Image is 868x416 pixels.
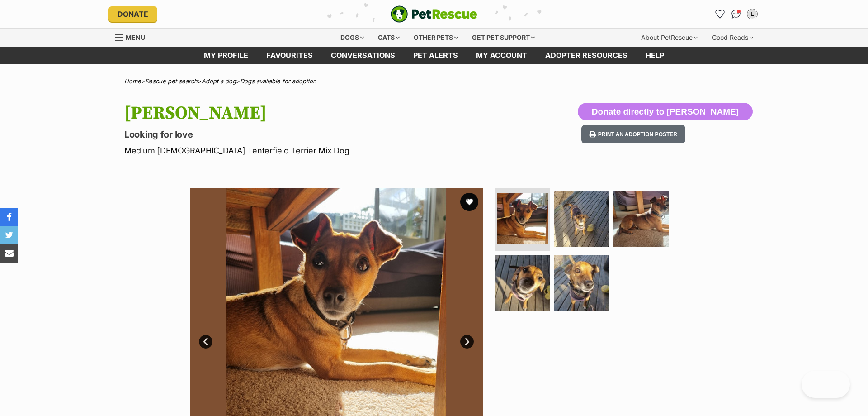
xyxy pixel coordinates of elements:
a: Favourites [712,7,727,21]
iframe: Help Scout Beacon - Open [802,371,850,398]
p: Medium [DEMOGRAPHIC_DATA] Tenterfield Terrier Mix Dog [124,144,507,157]
a: Rescue pet search [145,77,198,85]
a: Adopt a dog [202,77,236,85]
img: Photo of Jojo [495,255,550,311]
div: Dogs [334,29,370,47]
div: > > > [102,78,766,85]
a: Favourites [257,47,322,64]
button: Print an adoption poster [581,125,685,143]
a: Prev [199,335,212,349]
p: Looking for love [124,128,507,141]
div: Cats [372,29,406,47]
a: conversations [322,47,404,64]
div: L [748,10,757,19]
a: My profile [195,47,257,64]
img: Photo of Jojo [554,191,609,247]
ul: Account quick links [712,7,759,21]
div: About PetRescue [635,29,704,47]
button: favourite [460,193,478,211]
img: Photo of Jojo [497,193,548,244]
a: Next [460,335,474,349]
h1: [PERSON_NAME] [124,103,507,124]
a: Menu [115,29,151,45]
a: Adopter resources [536,47,637,64]
a: Help [637,47,673,64]
a: My account [467,47,536,64]
a: PetRescue [391,5,477,23]
img: Photo of Jojo [613,191,669,247]
a: Donate [108,6,157,22]
button: Donate directly to [PERSON_NAME] [578,103,753,121]
button: My account [745,7,759,21]
div: Other pets [407,29,464,47]
a: Pet alerts [404,47,467,64]
a: Dogs available for adoption [240,77,316,85]
a: Home [124,77,141,85]
div: Good Reads [706,29,759,47]
span: Menu [126,33,145,41]
div: Get pet support [466,29,541,47]
a: Conversations [729,7,743,21]
img: chat-41dd97257d64d25036548639549fe6c8038ab92f7586957e7f3b1b290dea8141.svg [731,10,741,19]
img: Photo of Jojo [554,255,609,311]
img: logo-e224e6f780fb5917bec1dbf3a21bbac754714ae5b6737aabdf751b685950b380.svg [391,5,477,23]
